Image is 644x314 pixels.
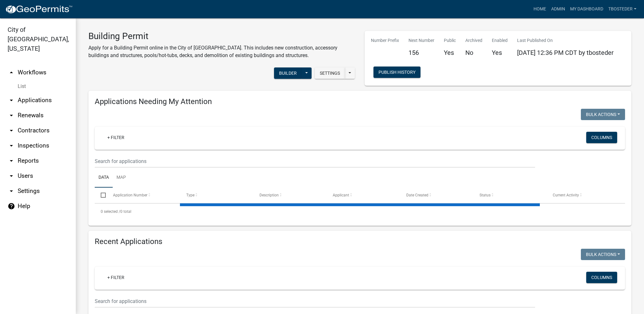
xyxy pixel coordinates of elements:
i: arrow_drop_down [8,157,15,165]
span: Status [480,193,491,197]
p: Enabled [492,37,508,44]
datatable-header-cell: Application Number [107,188,180,203]
button: Columns [586,132,617,143]
a: Home [531,3,549,15]
button: Bulk Actions [581,249,625,260]
datatable-header-cell: Current Activity [547,188,620,203]
a: Admin [549,3,568,15]
button: Publish History [373,67,420,78]
a: Data [95,168,113,188]
p: Number Prefix [371,37,399,44]
p: Public [444,37,456,44]
h4: Applications Needing My Attention [95,97,625,106]
i: help [8,202,15,210]
h5: Yes [444,49,456,56]
div: 0 total [95,204,625,219]
datatable-header-cell: Type [180,188,253,203]
input: Search for applications [95,295,535,308]
i: arrow_drop_down [8,172,15,180]
h3: Building Permit [88,31,355,42]
i: arrow_drop_down [8,96,15,104]
i: arrow_drop_down [8,127,15,134]
button: Columns [586,272,617,283]
span: Applicant [333,193,349,197]
span: [DATE] 12:36 PM CDT by tbosteder [517,49,614,56]
i: arrow_drop_up [8,69,15,76]
button: Bulk Actions [581,109,625,120]
datatable-header-cell: Description [253,188,327,203]
span: Date Created [406,193,428,197]
a: + Filter [102,272,129,283]
span: Application Number [113,193,147,197]
span: 0 selected / [101,209,120,214]
button: Builder [274,67,302,79]
datatable-header-cell: Status [474,188,547,203]
h4: Recent Applications [95,237,625,246]
h5: No [465,49,482,56]
datatable-header-cell: Applicant [327,188,400,203]
p: Next Number [408,37,434,44]
p: Last Published On [517,37,614,44]
datatable-header-cell: Select [95,188,107,203]
a: tbosteder [606,3,639,15]
i: arrow_drop_down [8,112,15,119]
i: arrow_drop_down [8,142,15,149]
datatable-header-cell: Date Created [400,188,473,203]
span: Description [259,193,279,197]
h5: Yes [492,49,508,56]
a: Map [113,168,130,188]
wm-modal-confirm: Workflow Publish History [373,70,420,75]
i: arrow_drop_down [8,187,15,195]
input: Search for applications [95,155,535,168]
p: Archived [465,37,482,44]
p: Apply for a Building Permit online in the City of [GEOGRAPHIC_DATA]. This includes new constructi... [88,44,355,59]
span: Current Activity [553,193,579,197]
h5: 156 [408,49,434,56]
span: Type [186,193,194,197]
button: Settings [315,67,345,79]
a: + Filter [102,132,129,143]
a: My Dashboard [568,3,606,15]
